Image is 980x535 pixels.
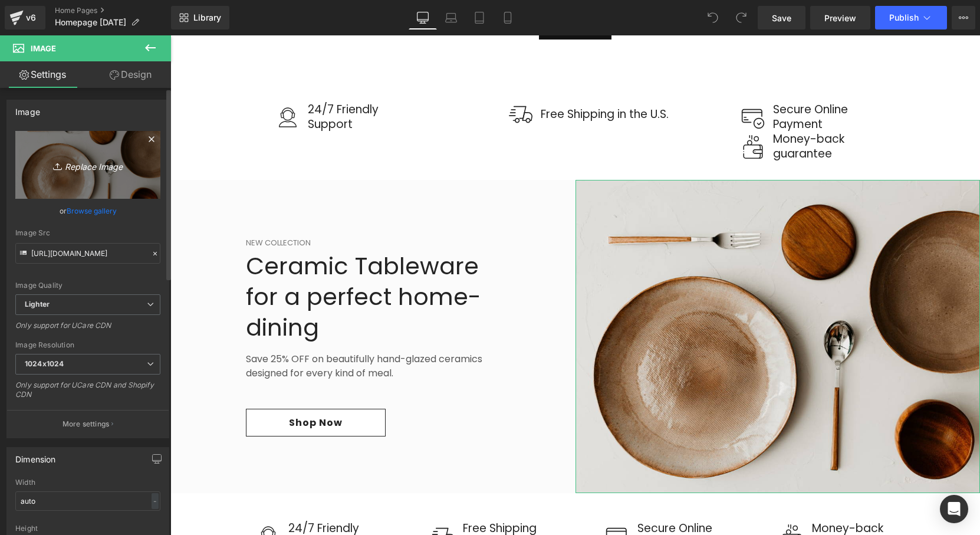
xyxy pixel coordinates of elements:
[772,12,791,24] span: Save
[15,243,160,264] input: Link
[875,6,947,29] button: Publish
[15,281,160,290] div: Image Quality
[75,202,329,214] p: New Collection
[889,13,919,22] span: Publish
[729,6,753,29] button: Redo
[824,12,856,24] span: Preview
[603,82,749,97] p: Payment
[152,493,159,509] div: -
[15,478,160,487] div: Width
[137,82,284,97] p: Support
[118,486,226,501] p: 24/7 Friendly
[24,10,38,25] div: v6
[67,201,117,221] a: Browse gallery
[63,419,110,429] p: More settings
[75,317,329,345] p: Save 25% OFF on beautifully hand-glazed ceramics designed for every kind of meal.
[7,410,169,438] button: More settings
[41,157,135,172] i: Replace Image
[952,6,975,29] button: More
[15,491,160,511] input: auto
[25,300,50,308] b: Lighter
[137,67,284,82] p: 24/7 Friendly
[603,97,749,111] p: Money-back
[75,373,215,401] a: Shop now
[15,380,160,407] div: Only support for UCare CDN and Shopify CDN
[75,215,329,307] h2: Ceramic Tableware for a perfect home-dining
[55,18,126,27] span: Homepage [DATE]
[193,12,221,23] span: Library
[31,44,56,53] span: Image
[15,229,160,237] div: Image Src
[370,72,517,87] p: Free Shipping in the U.S.
[810,6,870,29] a: Preview
[25,359,64,368] b: 1024x1024
[15,100,40,117] div: Image
[465,6,494,29] a: Tablet
[5,6,45,29] a: v6
[940,495,968,523] div: Open Intercom Messenger
[409,6,437,29] a: Desktop
[437,6,465,29] a: Laptop
[642,486,749,501] p: Money-back
[15,205,160,217] div: or
[467,486,575,501] p: Secure Online
[88,61,173,88] a: Design
[171,6,229,29] a: New Library
[15,341,160,349] div: Image Resolution
[701,6,725,29] button: Undo
[15,524,160,533] div: Height
[494,6,522,29] a: Mobile
[603,67,749,82] p: Secure Online
[55,6,171,15] a: Home Pages
[15,448,56,464] div: Dimension
[15,321,160,338] div: Only support for UCare CDN
[292,486,400,501] p: Free Shipping
[603,111,749,126] p: guarantee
